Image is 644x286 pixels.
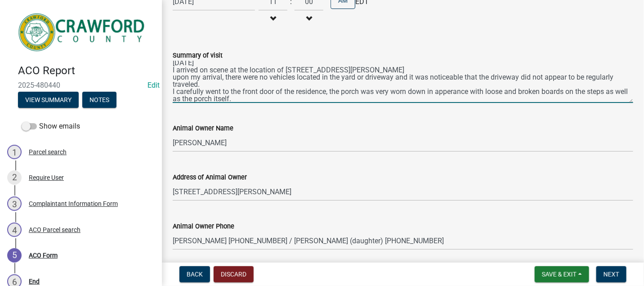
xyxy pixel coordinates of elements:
wm-modal-confirm: Notes [82,97,116,104]
button: Save & Exit [535,266,589,282]
label: Animal Owner Name [173,125,233,132]
wm-modal-confirm: Edit Application Number [148,81,160,89]
button: Back [179,266,210,282]
button: Discard [214,266,254,282]
div: ACO Form [29,252,58,259]
div: 4 [7,223,22,237]
div: End [29,278,40,285]
button: Next [596,266,626,282]
div: 1 [7,145,22,159]
a: Edit [148,81,160,89]
wm-modal-confirm: Summary [18,97,79,104]
h4: ACO Report [18,64,155,77]
img: Crawford County, Georgia [18,9,148,55]
label: Show emails [22,121,80,132]
label: Address of Animal Owner [173,174,247,181]
div: 3 [7,197,22,211]
span: Back [187,271,203,278]
div: Complaintant Information Form [29,201,118,207]
label: Animal Owner Phone [173,223,234,230]
button: Notes [82,92,116,108]
div: 5 [7,248,22,263]
span: 2025-480440 [18,81,144,89]
span: Save & Exit [542,271,577,278]
button: View Summary [18,92,79,108]
div: Require User [29,174,64,181]
label: Summary of visit [173,53,223,59]
span: Next [604,271,619,278]
div: ACO Parcel search [29,227,80,233]
div: 2 [7,170,22,185]
div: Parcel search [29,149,67,155]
